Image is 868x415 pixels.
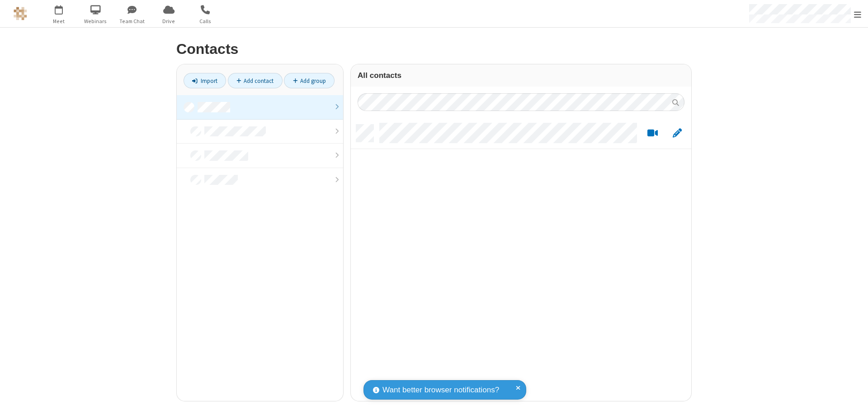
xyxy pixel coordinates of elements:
button: Start a video meeting [644,128,661,139]
iframe: Chat [845,391,861,409]
div: grid [351,118,691,401]
a: Add group [284,73,335,88]
a: Add contact [228,73,283,88]
span: Webinars [79,17,113,25]
span: Want better browser notifications? [382,384,499,396]
span: Team Chat [115,17,149,25]
span: Drive [152,17,186,25]
button: Edit [668,128,686,139]
span: Calls [189,17,222,25]
img: QA Selenium DO NOT DELETE OR CHANGE [14,7,27,20]
span: Meet [42,17,76,25]
h3: All contacts [358,71,684,80]
h2: Contacts [176,41,692,57]
a: Import [184,73,226,88]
